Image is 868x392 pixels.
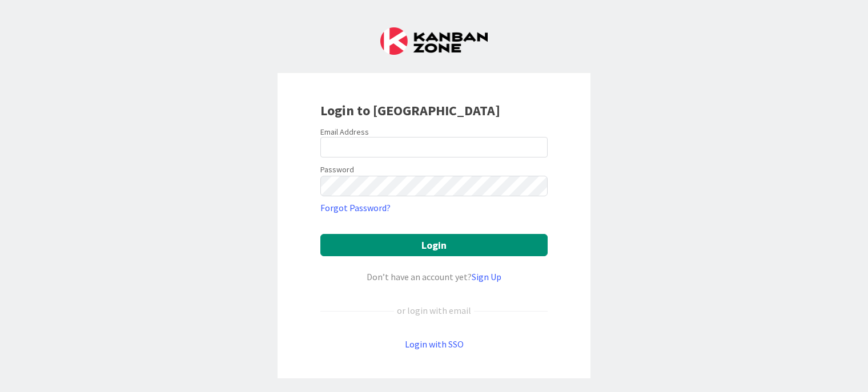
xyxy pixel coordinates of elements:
div: or login with email [394,304,474,317]
a: Sign Up [472,271,501,282]
div: Don’t have an account yet? [320,270,548,284]
img: Kanban Zone [380,27,488,55]
label: Password [320,164,354,176]
b: Login to [GEOGRAPHIC_DATA] [320,102,500,119]
a: Login with SSO [405,338,464,350]
label: Email Address [320,127,369,137]
button: Login [320,234,548,256]
a: Forgot Password? [320,201,391,215]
